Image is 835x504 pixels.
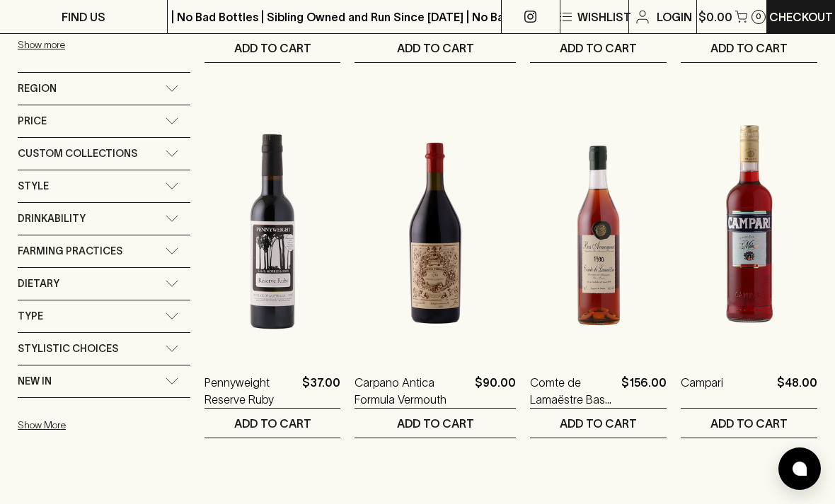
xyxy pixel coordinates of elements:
button: ADD TO CART [355,33,516,62]
p: $156.00 [621,374,667,408]
span: Dietary [18,275,59,293]
div: Stylistic Choices [18,333,190,365]
button: ADD TO CART [681,33,817,62]
p: $48.00 [777,374,817,408]
a: Carpano Antica Formula Vermouth [355,374,469,408]
img: Campari [681,105,817,353]
p: Login [657,8,692,25]
p: ADD TO CART [560,40,637,57]
div: Dietary [18,268,190,300]
button: ADD TO CART [530,409,667,438]
span: Type [18,307,43,325]
img: Pennyweight Reserve Ruby [205,105,340,353]
div: Style [18,170,190,202]
span: Custom Collections [18,145,137,163]
span: Style [18,177,49,195]
span: Drinkability [18,210,86,228]
div: Custom Collections [18,138,190,170]
p: $37.00 [302,374,340,408]
p: 0 [756,13,761,20]
span: Stylistic Choices [18,340,118,358]
img: Carpano Antica Formula Vermouth [355,105,516,353]
p: ADD TO CART [710,415,788,432]
p: ADD TO CART [710,40,788,57]
div: Farming Practices [18,235,190,267]
p: ADD TO CART [234,415,311,432]
p: ADD TO CART [397,415,474,432]
a: Pennyweight Reserve Ruby [205,374,296,408]
p: FIND US [62,8,105,25]
span: Price [18,112,47,130]
p: $90.00 [475,374,516,408]
a: Comte de Lamaëstre Bas-Armagnac 1990 [530,374,616,408]
button: Show More [18,411,203,440]
p: ADD TO CART [397,40,474,57]
button: ADD TO CART [205,33,340,62]
img: Comte de Lamaëstre Bas-Armagnac 1990 [530,105,667,353]
p: $0.00 [698,8,732,25]
button: ADD TO CART [355,409,516,438]
div: New In [18,365,190,397]
a: Campari [681,374,723,408]
button: ADD TO CART [205,409,340,438]
button: ADD TO CART [530,33,667,62]
img: bubble-icon [793,462,807,476]
div: Drinkability [18,203,190,235]
span: New In [18,373,52,390]
p: Wishlist [577,8,631,25]
div: Region [18,73,190,105]
button: ADD TO CART [681,409,817,438]
p: Checkout [769,8,833,25]
div: Price [18,105,190,137]
span: Farming Practices [18,242,122,260]
p: ADD TO CART [560,415,637,432]
p: ADD TO CART [234,40,311,57]
div: Type [18,300,190,332]
button: Show more [18,30,203,59]
span: Region [18,80,57,98]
